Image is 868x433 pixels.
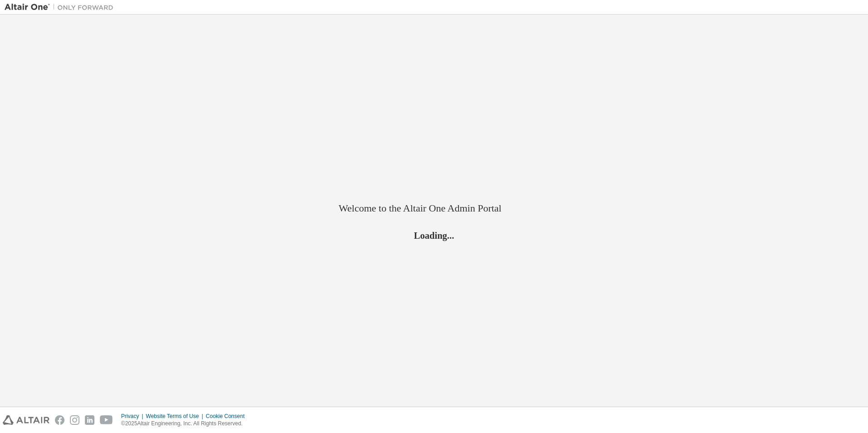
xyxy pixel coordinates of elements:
[5,3,118,12] img: Altair One
[146,413,206,420] div: Website Terms of Use
[55,415,64,425] img: facebook.svg
[121,420,250,428] p: © 2025 Altair Engineering, Inc. All Rights Reserved.
[206,413,250,420] div: Cookie Consent
[70,415,79,425] img: instagram.svg
[339,202,529,215] h2: Welcome to the Altair One Admin Portal
[100,415,113,425] img: youtube.svg
[3,415,49,425] img: altair_logo.svg
[339,230,529,241] h2: Loading...
[85,415,94,425] img: linkedin.svg
[121,413,146,420] div: Privacy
